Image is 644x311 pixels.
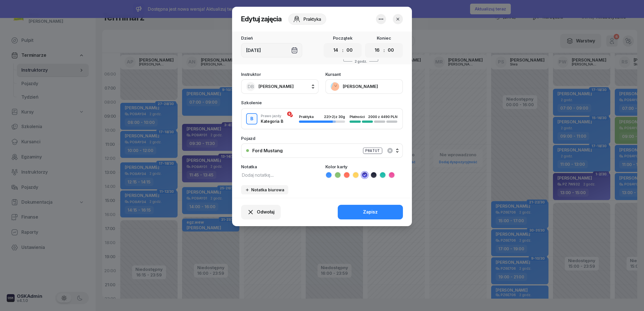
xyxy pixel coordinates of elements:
h2: Edytuj zajęcia [241,15,282,24]
div: Ford Mustang [252,148,283,153]
button: Zapisz [338,205,403,219]
span: DB [248,84,254,89]
span: [PERSON_NAME] [258,84,294,89]
button: Notatka biurowa [241,185,288,194]
button: Ford MustangP8ATUT [241,143,403,158]
button: Odwołaj [241,205,281,219]
button: DB[PERSON_NAME] [241,79,319,94]
div: : [342,47,343,54]
div: : [384,47,385,54]
button: [PERSON_NAME] [325,79,403,94]
span: Odwołaj [257,208,275,216]
div: P8ATUT [363,147,382,154]
div: Zapisz [363,208,378,216]
div: Notatka biurowa [245,187,284,192]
